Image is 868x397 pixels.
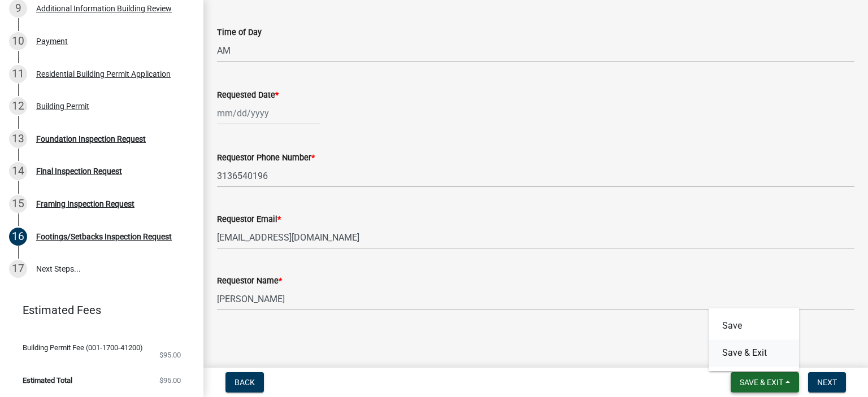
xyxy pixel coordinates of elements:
span: Estimated Total [23,377,72,384]
button: Save & Exit [709,339,799,367]
div: 14 [9,162,27,180]
span: Save & Exit [740,378,783,387]
button: Back [225,372,264,392]
label: Requestor Email [217,216,281,224]
span: $95.00 [159,351,181,359]
a: Estimated Fees [9,299,185,321]
span: Back [235,378,255,387]
div: 16 [9,228,27,246]
div: Residential Building Permit Application [36,70,171,78]
span: Building Permit Fee (001-1700-41200) [23,344,143,351]
div: 10 [9,32,27,50]
div: 13 [9,130,27,148]
label: Requested Date [217,91,279,99]
div: Footings/Setbacks Inspection Request [36,233,172,241]
div: 17 [9,260,27,278]
div: 11 [9,65,27,83]
button: Next [808,372,846,392]
div: Payment [36,37,68,45]
div: Save & Exit [709,308,799,371]
input: mm/dd/yyyy [217,102,320,125]
div: 12 [9,97,27,115]
button: Save [709,312,799,339]
div: Framing Inspection Request [36,200,134,208]
div: Final Inspection Request [36,167,122,175]
label: Requestor Phone Number [217,154,315,162]
div: Foundation Inspection Request [36,135,146,143]
label: Requestor Name [217,277,282,285]
span: Next [817,378,837,387]
span: $95.00 [159,377,181,384]
button: Save & Exit [731,372,799,392]
div: 15 [9,195,27,213]
div: Building Permit [36,102,89,110]
div: Additional Information Building Review [36,5,172,12]
label: Time of Day [217,29,262,37]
